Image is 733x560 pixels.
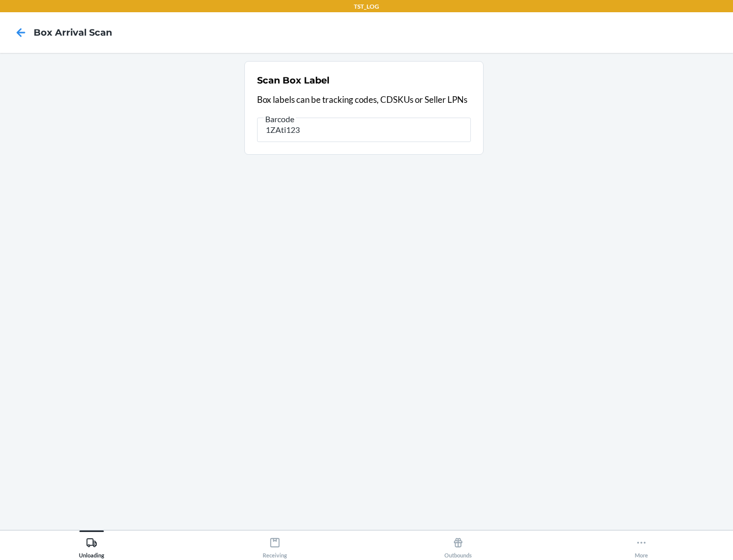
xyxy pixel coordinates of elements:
[366,530,550,558] button: Outbounds
[34,26,112,39] h4: Box Arrival Scan
[257,74,329,87] h2: Scan Box Label
[264,114,296,124] span: Barcode
[183,530,366,558] button: Receiving
[635,533,648,558] div: More
[550,530,733,558] button: More
[444,533,472,558] div: Outbounds
[354,2,379,11] p: TST_LOG
[79,533,104,558] div: Unloading
[263,533,287,558] div: Receiving
[257,118,471,142] input: Barcode
[257,93,471,106] p: Box labels can be tracking codes, CDSKUs or Seller LPNs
